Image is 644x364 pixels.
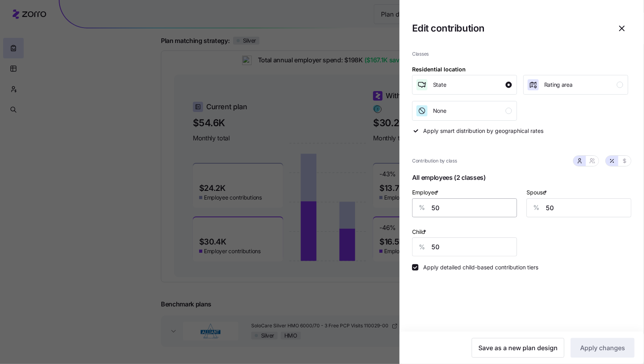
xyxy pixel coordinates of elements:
[413,199,431,217] div: %
[478,343,558,353] span: Save as a new plan design
[412,50,631,58] span: Classes
[544,81,573,89] span: Rating area
[412,22,609,34] h1: Edit contribution
[412,157,457,165] span: Contribution by class
[418,264,538,271] label: Apply detailed child-based contribution tiers
[527,199,546,217] div: %
[526,188,549,197] label: Spouse
[433,81,446,89] span: State
[412,171,631,187] span: All employees (2 classes)
[571,338,635,358] button: Apply changes
[580,343,625,353] span: Apply changes
[412,228,428,236] label: Child
[412,65,466,74] div: Residential location
[472,338,564,358] button: Save as a new plan design
[413,238,431,256] div: %
[412,188,440,197] label: Employee
[433,107,446,115] span: None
